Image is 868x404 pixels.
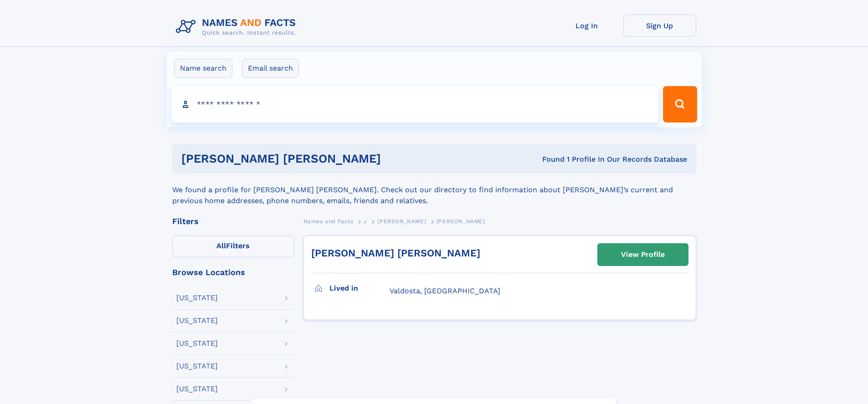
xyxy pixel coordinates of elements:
label: Filters [172,235,294,257]
a: Names and Facts [303,215,354,227]
img: Logo Names and Facts [172,15,303,39]
div: Filters [172,217,294,225]
div: [US_STATE] [176,385,218,393]
a: [PERSON_NAME] [377,215,426,227]
div: [US_STATE] [176,363,218,370]
a: Sign Up [623,15,696,37]
span: Valdosta, [GEOGRAPHIC_DATA] [390,286,500,295]
div: [US_STATE] [176,317,218,324]
a: J [364,215,367,227]
span: [PERSON_NAME] [377,218,426,225]
div: [US_STATE] [176,340,218,347]
span: [PERSON_NAME] [437,218,485,225]
span: All [216,241,226,250]
div: Browse Locations [172,268,294,276]
a: View Profile [598,244,688,266]
span: J [364,218,367,225]
h1: [PERSON_NAME] [PERSON_NAME] [181,153,462,164]
input: search input [171,86,659,123]
div: [US_STATE] [176,294,218,302]
a: [PERSON_NAME] [PERSON_NAME] [311,247,480,259]
div: We found a profile for [PERSON_NAME] [PERSON_NAME]. Check out our directory to find information a... [172,174,696,206]
button: Search Button [663,86,697,123]
div: Found 1 Profile In Our Records Database [462,154,687,164]
a: Log In [550,15,623,37]
label: Email search [242,59,299,78]
label: Name search [174,59,232,78]
h3: Lived in [329,281,390,296]
div: View Profile [621,244,665,265]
